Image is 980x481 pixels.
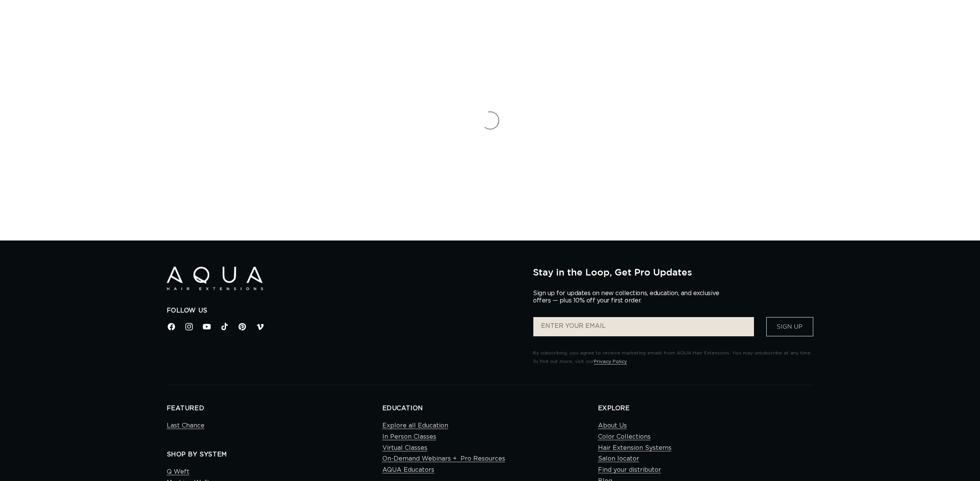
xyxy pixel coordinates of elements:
[533,290,725,304] p: Sign up for updates on new collections, education, and exclusive offers — plus 10% off your first...
[382,464,434,476] a: AQUA Educators
[382,404,598,413] h2: EDUCATION
[167,451,382,459] h2: SHOP BY SYSTEM
[382,431,436,443] a: In Person Classes
[382,453,505,464] a: On-Demand Webinars + Pro Resources
[167,466,189,478] a: Q Weft
[167,267,263,290] img: Aqua Hair Extensions
[598,443,672,454] a: Hair Extension Systems
[598,404,814,413] h2: EXPLORE
[598,464,661,476] a: Find your distributor
[533,267,813,277] h2: Stay in the Loop, Get Pro Updates
[598,431,651,443] a: Color Collections
[533,317,754,336] input: ENTER YOUR EMAIL
[594,359,627,364] a: Privacy Policy
[766,317,813,336] button: Sign Up
[167,404,382,413] h2: FEATURED
[382,443,427,454] a: Virtual Classes
[167,307,522,315] h2: Follow Us
[533,349,813,366] p: By subscribing, you agree to receive marketing emails from AQUA Hair Extensions. You may unsubscr...
[598,453,639,464] a: Salon locator
[167,420,204,431] a: Last Chance
[598,420,627,431] a: About Us
[382,420,448,431] a: Explore all Education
